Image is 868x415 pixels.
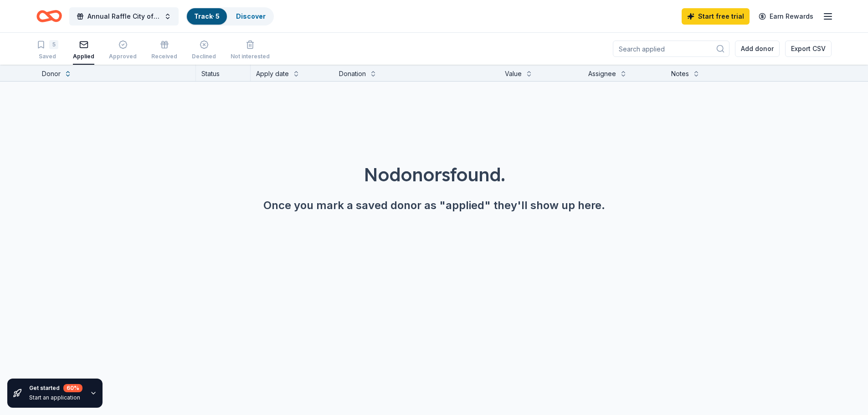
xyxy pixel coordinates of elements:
[196,65,251,81] div: Status
[735,41,780,57] button: Add donor
[36,36,58,65] button: 5Saved
[69,7,179,26] button: Annual Raffle City of [GEOGRAPHIC_DATA]
[29,384,82,392] div: Get started
[192,36,216,65] button: Declined
[42,68,61,79] div: Donor
[339,68,366,79] div: Donation
[186,7,274,26] button: Track· 5Discover
[236,12,266,20] a: Discover
[256,68,289,79] div: Apply date
[36,53,58,60] div: Saved
[73,36,94,65] button: Applied
[49,40,58,49] div: 5
[151,36,177,65] button: Received
[753,8,819,25] a: Earn Rewards
[109,53,137,60] div: Approved
[682,8,750,25] a: Start free trial
[192,53,216,60] div: Declined
[29,394,82,401] div: Start an application
[109,36,137,65] button: Approved
[22,198,846,213] div: Once you mark a saved donor as "applied" they'll show up here.
[194,12,220,20] a: Track· 5
[36,5,62,27] a: Home
[785,41,832,57] button: Export CSV
[613,41,729,57] input: Search applied
[87,11,160,22] span: Annual Raffle City of [GEOGRAPHIC_DATA]
[671,68,689,79] div: Notes
[63,384,82,392] div: 60 %
[231,36,270,65] button: Not interested
[22,162,846,187] div: No donors found.
[231,53,270,60] div: Not interested
[588,68,616,79] div: Assignee
[151,53,177,60] div: Received
[73,53,94,60] div: Applied
[505,68,522,79] div: Value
